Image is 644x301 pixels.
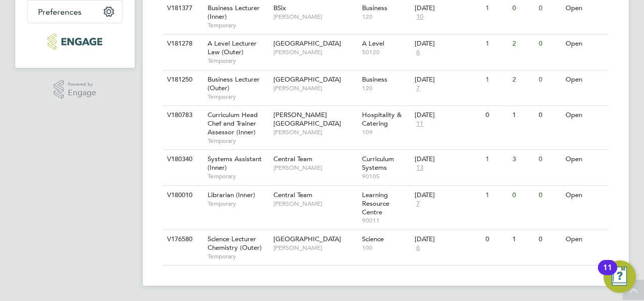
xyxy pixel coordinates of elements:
[38,7,82,17] span: Preferences
[563,150,607,169] div: Open
[68,80,96,89] span: Powered by
[208,57,268,65] span: Temporary
[483,186,509,205] div: 1
[536,150,562,169] div: 0
[28,1,122,23] button: Preferences
[273,39,341,48] span: [GEOGRAPHIC_DATA]
[362,172,410,180] span: 90105
[165,186,200,205] div: V180010
[415,155,480,164] div: [DATE]
[273,75,341,84] span: [GEOGRAPHIC_DATA]
[273,4,286,12] span: BSix
[415,111,480,120] div: [DATE]
[483,70,509,89] div: 1
[362,244,410,252] span: 100
[362,84,410,92] span: 120
[510,150,536,169] div: 3
[48,33,102,50] img: educationmattersgroup-logo-retina.png
[208,155,262,172] span: Systems Assistant (Inner)
[362,191,389,216] span: Learning Resource Centre
[68,89,96,97] span: Engage
[165,34,200,53] div: V181278
[362,13,410,21] span: 120
[208,172,268,180] span: Temporary
[362,110,401,128] span: Hospitality & Catering
[208,191,255,199] span: Librarian (Inner)
[208,252,268,260] span: Temporary
[362,39,384,48] span: A Level
[415,200,421,208] span: 7
[415,4,480,13] div: [DATE]
[273,164,357,172] span: [PERSON_NAME]
[415,40,480,48] div: [DATE]
[415,191,480,200] div: [DATE]
[273,84,357,92] span: [PERSON_NAME]
[536,186,562,205] div: 0
[208,4,260,21] span: Business Lecturer (Inner)
[415,235,480,244] div: [DATE]
[273,191,312,199] span: Central Team
[208,235,262,252] span: Science Lecturer Chemistry (Outer)
[273,244,357,252] span: [PERSON_NAME]
[273,235,341,243] span: [GEOGRAPHIC_DATA]
[510,186,536,205] div: 0
[510,70,536,89] div: 2
[27,33,123,50] a: Go to home page
[273,155,312,163] span: Central Team
[536,70,562,89] div: 0
[415,120,425,128] span: 11
[415,76,480,84] div: [DATE]
[208,21,268,29] span: Temporary
[165,70,200,89] div: V181250
[563,186,607,205] div: Open
[415,84,421,93] span: 7
[510,34,536,53] div: 2
[273,128,357,136] span: [PERSON_NAME]
[483,230,509,249] div: 0
[208,137,268,145] span: Temporary
[415,48,421,57] span: 6
[208,110,258,136] span: Curriculum Head Chef and Trainer Assessor (Inner)
[208,39,257,56] span: A Level Lecturer Law (Outer)
[536,34,562,53] div: 0
[273,13,357,21] span: [PERSON_NAME]
[603,260,636,293] button: Open Resource Center, 11 new notifications
[165,150,200,169] div: V180340
[273,110,341,128] span: [PERSON_NAME][GEOGRAPHIC_DATA]
[483,106,509,125] div: 0
[483,150,509,169] div: 1
[536,106,562,125] div: 0
[362,48,410,56] span: 50120
[510,106,536,125] div: 1
[483,34,509,53] div: 1
[362,216,410,224] span: 90011
[362,128,410,136] span: 109
[563,34,607,53] div: Open
[563,230,607,249] div: Open
[362,75,387,84] span: Business
[603,268,612,281] div: 11
[273,48,357,56] span: [PERSON_NAME]
[510,230,536,249] div: 1
[415,244,421,252] span: 6
[415,13,425,21] span: 10
[415,164,425,172] span: 13
[208,75,260,92] span: Business Lecturer (Outer)
[563,106,607,125] div: Open
[165,230,200,249] div: V176580
[362,155,394,172] span: Curriculum Systems
[362,235,384,243] span: Science
[362,4,387,12] span: Business
[54,80,97,99] a: Powered byEngage
[208,200,268,208] span: Temporary
[165,106,200,125] div: V180783
[536,230,562,249] div: 0
[208,93,268,101] span: Temporary
[563,70,607,89] div: Open
[273,200,357,208] span: [PERSON_NAME]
